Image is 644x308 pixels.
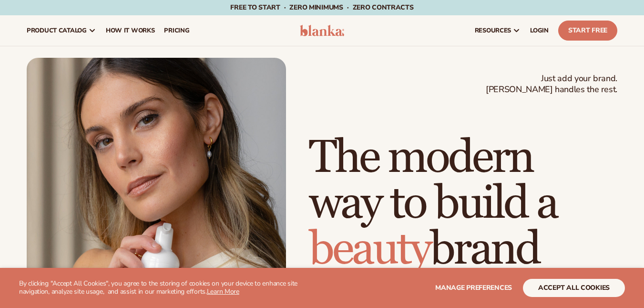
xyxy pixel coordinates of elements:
[159,15,194,46] a: pricing
[22,15,101,46] a: product catalog
[309,222,430,277] span: beauty
[27,27,87,34] span: product catalog
[300,25,345,36] img: logo
[475,27,511,34] span: resources
[435,283,512,292] span: Manage preferences
[525,15,553,46] a: LOGIN
[558,21,617,41] a: Start Free
[101,15,160,46] a: How It Works
[530,27,549,34] span: LOGIN
[106,27,155,34] span: How It Works
[230,3,413,12] span: Free to start · ZERO minimums · ZERO contracts
[207,287,239,296] a: Learn More
[523,279,625,297] button: accept all cookies
[164,27,189,34] span: pricing
[19,280,318,296] p: By clicking "Accept All Cookies", you agree to the storing of cookies on your device to enhance s...
[309,135,617,273] h1: The modern way to build a brand
[435,279,512,297] button: Manage preferences
[486,73,617,96] span: Just add your brand. [PERSON_NAME] handles the rest.
[470,15,525,46] a: resources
